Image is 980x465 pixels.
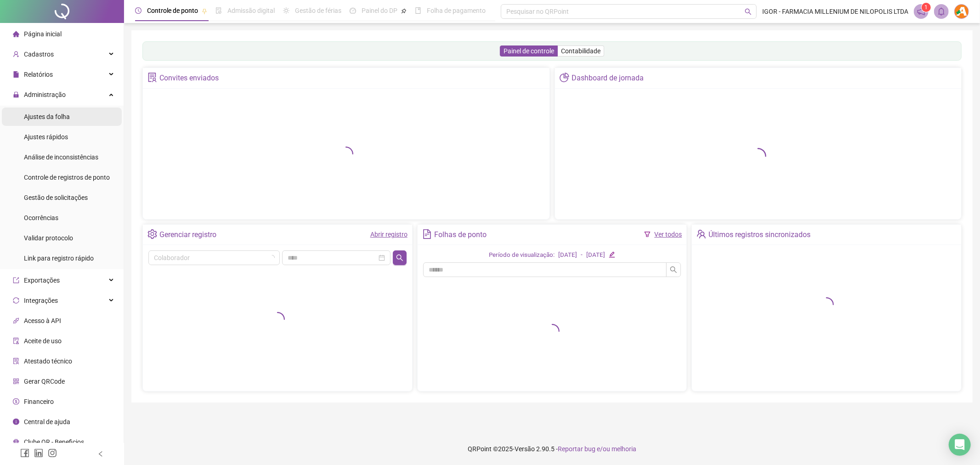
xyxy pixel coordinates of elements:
[24,153,98,161] span: Análise de inconsistências
[415,7,421,14] span: book
[504,47,554,55] span: Painel de controle
[24,133,68,141] span: Ajustes rápidos
[13,439,19,445] span: gift
[13,419,19,425] span: info-circle
[362,7,397,14] span: Painel do DP
[124,433,980,465] footer: QRPoint © 2025 - 2.90.5 -
[819,296,835,312] span: loading
[401,8,407,14] span: pushpin
[572,70,644,86] div: Dashboard de jornada
[24,418,70,425] span: Central de ajuda
[13,398,19,405] span: dollar
[24,51,54,58] span: Cadastros
[13,318,19,324] span: api
[20,448,29,458] span: facebook
[581,250,583,260] div: -
[24,214,58,221] span: Ocorrências
[24,174,110,181] span: Controle de registros de ponto
[955,5,969,18] img: 4531
[135,7,142,14] span: clock-circle
[24,317,61,324] span: Acesso à API
[338,146,354,162] span: loading
[13,91,19,98] span: lock
[489,250,555,260] div: Período de visualização:
[560,73,569,82] span: pie-chart
[422,229,432,239] span: file-text
[709,227,811,243] div: Últimos registros sincronizados
[13,51,19,57] span: user-add
[745,8,752,15] span: search
[269,311,285,327] span: loading
[24,113,70,120] span: Ajustes da folha
[561,47,600,55] span: Contabilidade
[147,7,198,14] span: Controle de ponto
[24,378,65,385] span: Gerar QRCode
[34,448,43,458] span: linkedin
[762,6,908,17] span: IGOR - FARMACIA MILLENIUM DE NILOPOLIS LTDA
[147,73,157,82] span: solution
[13,297,19,304] span: sync
[48,448,57,458] span: instagram
[13,358,19,364] span: solution
[159,70,219,86] div: Convites enviados
[24,91,66,98] span: Administração
[24,438,84,446] span: Clube QR - Beneficios
[13,338,19,344] span: audit
[670,266,677,273] span: search
[917,7,925,16] span: notification
[396,254,403,261] span: search
[24,398,54,405] span: Financeiro
[586,250,605,260] div: [DATE]
[295,7,341,14] span: Gestão de férias
[609,251,615,257] span: edit
[13,31,19,37] span: home
[159,227,216,243] div: Gerenciar registro
[434,227,487,243] div: Folhas de ponto
[269,255,275,261] span: loading
[24,277,60,284] span: Exportações
[147,229,157,239] span: setting
[24,337,62,345] span: Aceite de uso
[370,231,408,238] a: Abrir registro
[13,71,19,78] span: file
[427,7,486,14] span: Folha de pagamento
[97,451,104,457] span: left
[925,4,928,11] span: 1
[13,378,19,385] span: qrcode
[544,323,560,339] span: loading
[697,229,706,239] span: team
[558,445,636,453] span: Reportar bug e/ou melhoria
[215,7,222,14] span: file-done
[350,7,356,14] span: dashboard
[13,277,19,284] span: export
[24,71,53,78] span: Relatórios
[937,7,946,16] span: bell
[922,3,931,12] sup: 1
[24,357,72,365] span: Atestado técnico
[949,434,971,456] div: Open Intercom Messenger
[558,250,577,260] div: [DATE]
[283,7,289,14] span: sun
[515,445,535,453] span: Versão
[644,231,651,238] span: filter
[24,297,58,304] span: Integrações
[202,8,207,14] span: pushpin
[654,231,682,238] a: Ver todos
[24,234,73,242] span: Validar protocolo
[24,255,94,262] span: Link para registro rápido
[24,194,88,201] span: Gestão de solicitações
[227,7,275,14] span: Admissão digital
[749,147,767,165] span: loading
[24,30,62,38] span: Página inicial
